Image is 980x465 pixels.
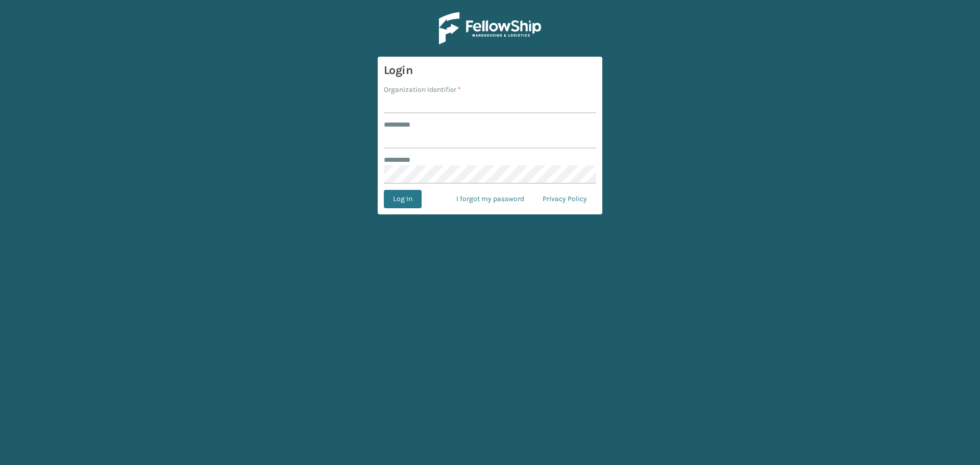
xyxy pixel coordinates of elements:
[439,12,541,44] img: Logo
[447,190,533,208] a: I forgot my password
[384,190,422,208] button: Log In
[384,63,596,78] h3: Login
[384,84,461,95] label: Organization Identifier
[533,190,596,208] a: Privacy Policy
